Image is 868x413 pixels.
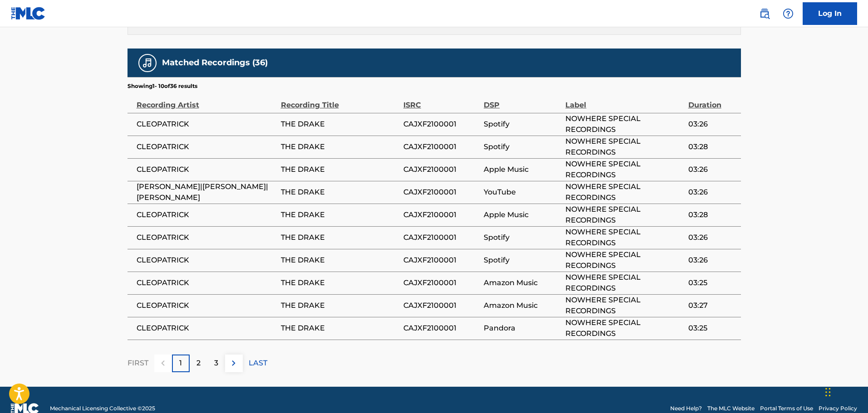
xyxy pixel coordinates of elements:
[403,119,479,130] span: CAJXF2100001
[484,187,561,198] span: YouTube
[281,277,399,288] span: THE DRAKE
[760,404,813,413] a: Portal Terms of Use
[281,255,399,266] span: THE DRAKE
[688,300,736,311] span: 03:27
[688,232,736,243] span: 03:26
[484,300,561,311] span: Amazon Music
[281,119,399,130] span: THE DRAKE
[281,90,399,111] div: Recording Title
[565,136,683,158] span: NOWHERE SPECIAL RECORDINGS
[484,323,561,334] span: Pandora
[403,323,479,334] span: CAJXF2100001
[128,82,197,90] p: Showing 1 - 10 of 36 results
[779,5,797,23] div: Help
[403,187,479,198] span: CAJXF2100001
[565,295,683,316] span: NOWHERE SPECIAL RECORDINGS
[670,404,702,413] a: Need Help?
[137,323,276,334] span: CLEOPATRICK
[759,8,770,19] img: search
[281,323,399,334] span: THE DRAKE
[565,317,683,339] span: NOWHERE SPECIAL RECORDINGS
[281,164,399,175] span: THE DRAKE
[688,209,736,220] span: 03:28
[403,209,479,220] span: CAJXF2100001
[484,164,561,175] span: Apple Music
[281,187,399,198] span: THE DRAKE
[484,277,561,288] span: Amazon Music
[484,119,561,130] span: Spotify
[484,209,561,220] span: Apple Music
[403,90,479,111] div: ISRC
[755,5,774,23] a: Public Search
[565,227,683,248] span: NOWHERE SPECIAL RECORDINGS
[484,90,561,111] div: DSP
[688,323,736,334] span: 03:25
[137,141,276,152] span: CLEOPATRICK
[142,58,153,68] img: Matched Recordings
[11,7,46,20] img: MLC Logo
[137,90,276,111] div: Recording Artist
[484,232,561,243] span: Spotify
[128,358,148,369] p: FIRST
[825,379,831,406] div: Drag
[137,209,276,220] span: CLEOPATRICK
[403,255,479,266] span: CAJXF2100001
[137,232,276,243] span: CLEOPATRICK
[162,58,268,68] h5: Matched Recordings (36)
[565,159,683,180] span: NOWHERE SPECIAL RECORDINGS
[137,181,276,203] span: [PERSON_NAME]|[PERSON_NAME]|[PERSON_NAME]
[688,90,736,111] div: Duration
[783,8,794,19] img: help
[403,232,479,243] span: CAJXF2100001
[565,204,683,226] span: NOWHERE SPECIAL RECORDINGS
[803,2,857,25] a: Log In
[281,300,399,311] span: THE DRAKE
[823,369,868,413] iframe: Chat Widget
[228,358,239,369] img: right
[688,255,736,266] span: 03:26
[565,113,683,135] span: NOWHERE SPECIAL RECORDINGS
[137,300,276,311] span: CLEOPATRICK
[137,255,276,266] span: CLEOPATRICK
[403,141,479,152] span: CAJXF2100001
[179,358,182,369] p: 1
[565,272,683,294] span: NOWHERE SPECIAL RECORDINGS
[281,141,399,152] span: THE DRAKE
[50,404,155,413] span: Mechanical Licensing Collective © 2025
[819,404,857,413] a: Privacy Policy
[137,164,276,175] span: CLEOPATRICK
[214,358,218,369] p: 3
[281,209,399,220] span: THE DRAKE
[249,358,267,369] p: LAST
[196,358,201,369] p: 2
[565,181,683,203] span: NOWHERE SPECIAL RECORDINGS
[484,141,561,152] span: Spotify
[565,249,683,271] span: NOWHERE SPECIAL RECORDINGS
[565,90,683,111] div: Label
[137,277,276,288] span: CLEOPATRICK
[688,141,736,152] span: 03:28
[484,255,561,266] span: Spotify
[281,232,399,243] span: THE DRAKE
[707,404,755,413] a: The MLC Website
[403,300,479,311] span: CAJXF2100001
[137,119,276,130] span: CLEOPATRICK
[688,119,736,130] span: 03:26
[688,187,736,198] span: 03:26
[403,164,479,175] span: CAJXF2100001
[688,164,736,175] span: 03:26
[688,277,736,288] span: 03:25
[403,277,479,288] span: CAJXF2100001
